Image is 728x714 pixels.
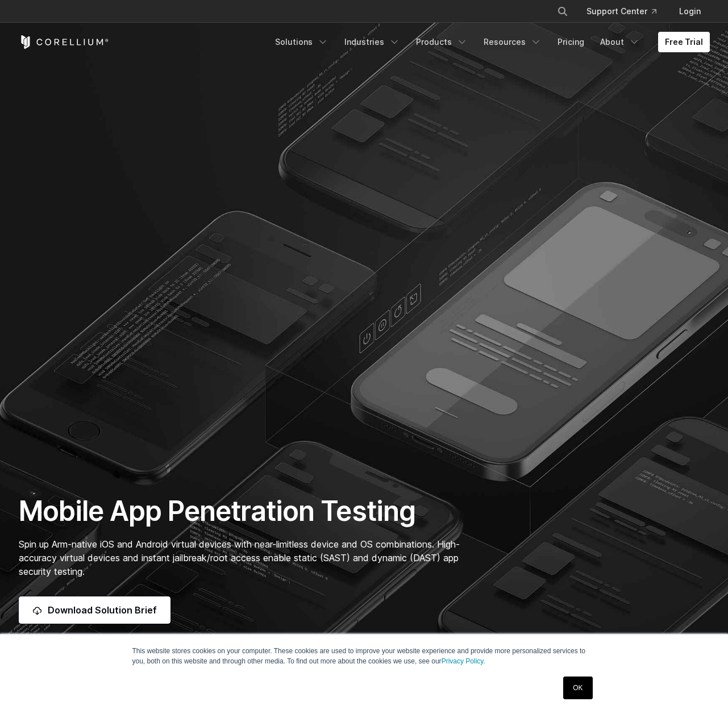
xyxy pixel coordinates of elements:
a: About [593,32,647,52]
a: Login [670,1,710,22]
span: Download Solution Brief [48,603,157,617]
p: This website stores cookies on your computer. These cookies are used to improve your website expe... [132,646,596,666]
h1: Mobile App Penetration Testing [19,494,472,528]
a: OK [563,677,592,699]
a: Products [409,32,475,52]
div: Navigation Menu [268,32,710,52]
span: Spin up Arm-native iOS and Android virtual devices with near-limitless device and OS combinations... [19,538,460,577]
a: Resources [477,32,548,52]
div: Navigation Menu [543,1,710,22]
a: Support Center [577,1,665,22]
a: Privacy Policy. [442,657,485,665]
a: Download Solution Brief [19,596,170,624]
a: Pricing [551,32,591,52]
a: Industries [338,32,407,52]
button: Search [552,1,573,22]
a: Solutions [268,32,335,52]
a: Corellium Home [19,35,109,49]
a: Free Trial [658,32,710,52]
